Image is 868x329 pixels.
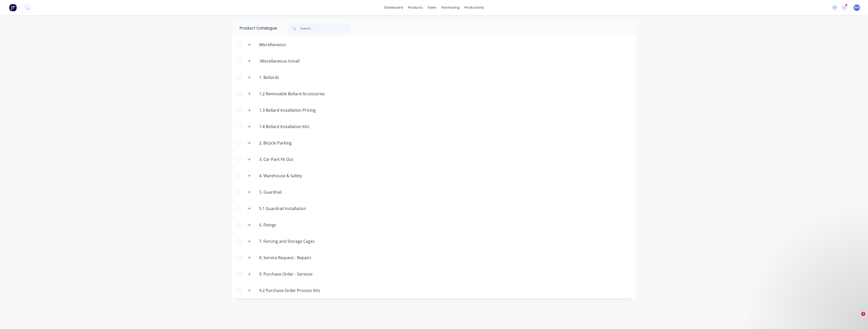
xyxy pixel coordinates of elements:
[255,173,306,179] div: 4. Warehouse & Safety
[255,205,310,212] div: 5.1 Guardrail Installation
[861,312,865,316] span: 1
[255,255,315,261] div: 8. Service Request - Repairs
[405,4,425,11] div: products
[255,189,286,195] div: 5. Guardrail
[425,4,439,11] div: sales
[854,5,859,10] span: BM
[255,238,319,244] div: 7. Fencing and Storage Cages
[255,140,296,146] div: 2. Bicycle Parking
[462,4,486,11] div: productivity
[232,20,277,36] div: Product Catalogue
[255,58,304,64] div: .Miscellaneous Install
[439,4,462,11] div: purchasing
[255,42,290,48] div: Miscellaneous
[255,222,280,228] div: 6. Fixings
[255,271,317,277] div: 9. Purchase Order - Services
[255,74,283,80] div: 1. Bollards
[9,4,17,11] img: Factory
[255,287,324,293] div: 9.2 Purchase Order Process Kits
[255,156,297,162] div: 3. Car Park Fit Out
[255,91,329,97] div: 1.2 Removable Bollard Accessories
[851,312,863,324] iframe: Intercom live chat
[300,23,350,33] input: Search...
[255,124,314,130] div: 1.4 Bollard Installation Kits
[255,107,320,113] div: 1.3 Bollard Installation Pricing
[382,4,405,11] a: dashboard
